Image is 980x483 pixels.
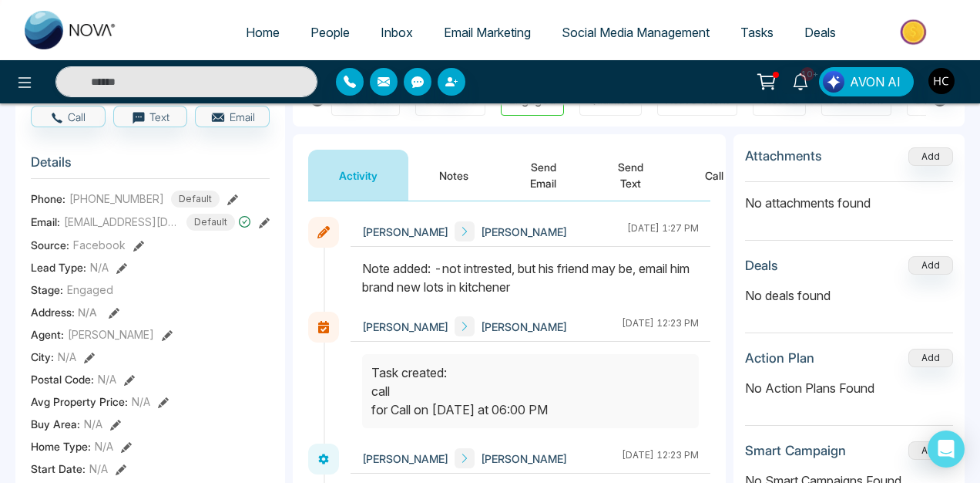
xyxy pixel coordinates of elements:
[428,18,546,47] a: Email Marketing
[408,150,499,201] button: Notes
[31,237,69,253] span: Source:
[745,443,846,458] h3: Smart Campaign
[850,73,901,91] span: AVON AI
[674,150,754,201] button: Call
[31,214,60,230] span: Email:
[908,349,953,367] button: Add
[745,182,953,212] p: No attachments found
[859,15,971,49] img: Market-place.gif
[745,286,953,305] p: No deals found
[745,379,953,397] p: No Action Plans Found
[84,416,102,432] span: N/A
[31,259,86,275] span: Lead Type:
[444,25,531,40] span: Email Marketing
[365,18,428,47] a: Inbox
[58,349,76,365] span: N/A
[78,306,97,319] span: N/A
[789,18,851,47] a: Deals
[928,68,955,94] img: User Avatar
[31,393,128,410] span: Avg Property Price :
[31,106,106,127] button: Call
[745,350,814,366] h3: Action Plan
[908,149,953,162] span: Add
[481,224,567,240] span: [PERSON_NAME]
[31,416,80,432] span: Buy Area :
[908,441,953,460] button: Add
[31,349,54,365] span: City :
[587,150,674,201] button: Send Text
[782,67,819,94] a: 10+
[113,106,188,127] button: Text
[31,371,94,387] span: Postal Code :
[908,147,953,166] button: Add
[195,106,270,127] button: Email
[362,224,448,240] span: [PERSON_NAME]
[69,191,164,207] span: [PHONE_NUMBER]
[823,71,844,93] img: Lead Flow
[908,256,953,275] button: Add
[31,154,270,178] h3: Details
[98,371,116,387] span: N/A
[928,431,965,468] div: Open Intercom Messenger
[31,326,64,343] span: Agent:
[740,25,774,40] span: Tasks
[67,282,113,298] span: Engaged
[562,25,710,40] span: Social Media Management
[481,319,567,335] span: [PERSON_NAME]
[90,259,109,275] span: N/A
[804,25,836,40] span: Deals
[725,18,789,47] a: Tasks
[546,18,725,47] a: Social Media Management
[362,319,448,335] span: [PERSON_NAME]
[230,18,295,47] a: Home
[622,316,699,336] div: [DATE] 12:23 PM
[171,191,220,208] span: Default
[31,438,91,454] span: Home Type :
[800,67,814,81] span: 10+
[499,150,587,201] button: Send Email
[381,25,413,40] span: Inbox
[89,461,108,477] span: N/A
[31,282,63,298] span: Stage:
[68,326,154,343] span: [PERSON_NAME]
[622,448,699,468] div: [DATE] 12:23 PM
[186,214,235,231] span: Default
[745,258,778,273] h3: Deals
[745,148,822,164] h3: Attachments
[310,25,350,40] span: People
[627,221,699,241] div: [DATE] 1:27 PM
[25,11,117,49] img: Nova CRM Logo
[95,438,113,454] span: N/A
[362,451,448,467] span: [PERSON_NAME]
[31,304,97,320] span: Address:
[246,25,280,40] span: Home
[132,393,150,410] span: N/A
[31,461,86,477] span: Start Date :
[64,214,180,230] span: [EMAIL_ADDRESS][DOMAIN_NAME]
[295,18,365,47] a: People
[481,451,567,467] span: [PERSON_NAME]
[308,150,408,201] button: Activity
[819,67,914,96] button: AVON AI
[73,237,126,253] span: Facebook
[31,191,65,207] span: Phone:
